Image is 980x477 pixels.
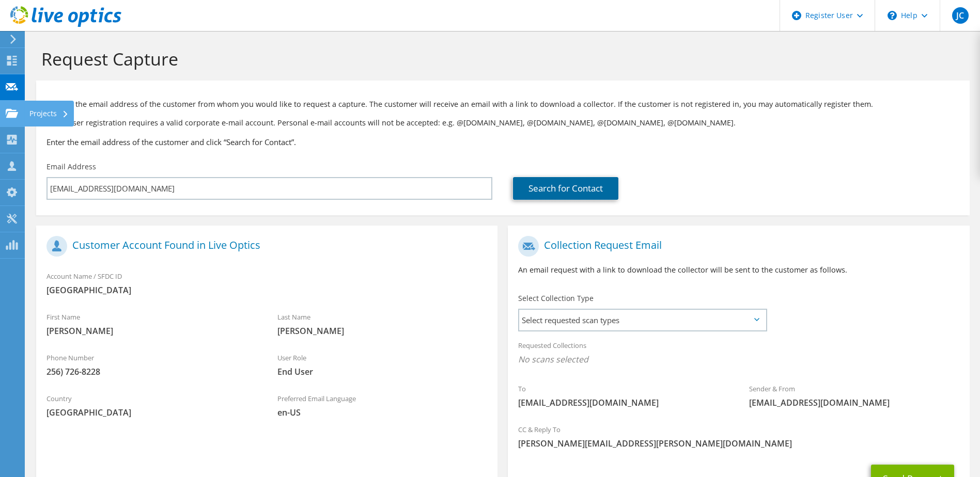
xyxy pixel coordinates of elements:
svg: \n [888,11,897,20]
span: [GEOGRAPHIC_DATA] [46,284,487,296]
label: Email Address [46,162,96,172]
div: Phone Number [36,347,267,383]
span: [PERSON_NAME] [46,325,257,337]
div: Sender & From [739,378,970,414]
div: Projects [24,101,74,126]
h3: Enter the email address of the customer and click “Search for Contact”. [46,136,959,148]
h1: Collection Request Email [518,236,954,257]
a: Search for Contact [513,177,618,200]
span: [EMAIL_ADDRESS][DOMAIN_NAME] [749,397,959,408]
h1: Request Capture [41,48,959,70]
div: Last Name [267,306,498,342]
div: Requested Collections [508,335,969,373]
div: Account Name / SFDC ID [36,265,497,301]
p: Note: User registration requires a valid corporate e-mail account. Personal e-mail accounts will ... [46,117,959,129]
div: First Name [36,306,267,342]
p: An email request with a link to download the collector will be sent to the customer as follows. [518,264,959,276]
span: [EMAIL_ADDRESS][DOMAIN_NAME] [518,397,728,408]
span: 256) 726-8228 [46,366,257,377]
div: User Role [267,347,498,383]
div: To [508,378,739,414]
div: Preferred Email Language [267,388,498,423]
h1: Customer Account Found in Live Optics [46,236,482,257]
label: Select Collection Type [518,293,594,304]
div: Country [36,388,267,423]
span: [GEOGRAPHIC_DATA] [46,407,257,418]
span: End User [277,366,488,377]
span: No scans selected [518,354,959,365]
span: [PERSON_NAME][EMAIL_ADDRESS][PERSON_NAME][DOMAIN_NAME] [518,438,959,449]
span: Select requested scan types [519,310,765,330]
span: JC [952,7,969,24]
div: CC & Reply To [508,419,969,454]
span: [PERSON_NAME] [277,325,488,337]
p: Provide the email address of the customer from whom you would like to request a capture. The cust... [46,99,959,110]
span: en-US [277,407,488,418]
